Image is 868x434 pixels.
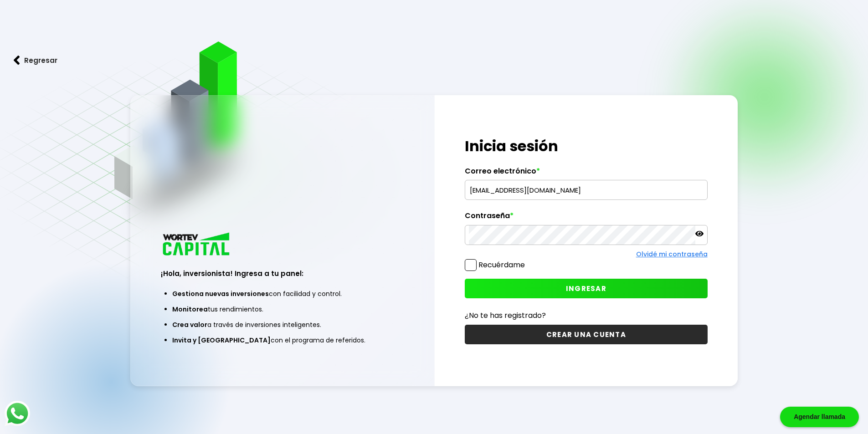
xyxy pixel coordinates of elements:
li: con el programa de referidos. [172,332,392,348]
img: logos_whatsapp-icon.242b2217.svg [5,401,30,426]
label: Contraseña [465,211,708,225]
img: flecha izquierda [14,56,20,65]
span: Crea valor [172,320,207,329]
span: Monitorea [172,305,208,314]
button: CREAR UNA CUENTA [465,325,708,344]
label: Correo electrónico [465,167,708,180]
span: INGRESAR [566,284,606,293]
a: ¿No te has registrado?CREAR UNA CUENTA [465,310,708,344]
div: Agendar llamada [780,407,859,427]
li: tus rendimientos. [172,301,392,317]
span: Gestiona nuevas inversiones [172,289,269,298]
h1: Inicia sesión [465,135,708,157]
p: ¿No te has registrado? [465,310,708,321]
span: Invita y [GEOGRAPHIC_DATA] [172,336,271,345]
button: INGRESAR [465,279,708,298]
h3: ¡Hola, inversionista! Ingresa a tu panel: [161,268,404,279]
img: logo_wortev_capital [161,231,233,258]
input: hola@wortev.capital [469,180,704,199]
label: Recuérdame [478,260,525,270]
a: Olvidé mi contraseña [636,250,708,259]
li: con facilidad y control. [172,286,392,301]
li: a través de inversiones inteligentes. [172,317,392,332]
